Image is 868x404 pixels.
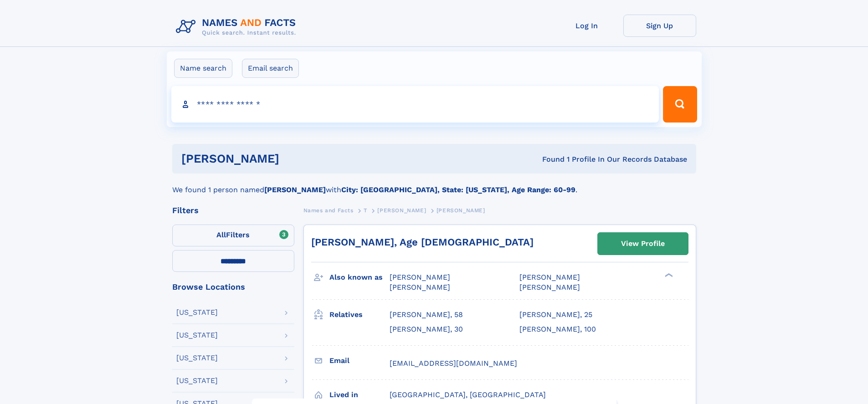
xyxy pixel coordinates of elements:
[329,353,390,368] h3: Email
[390,390,546,399] span: [GEOGRAPHIC_DATA], [GEOGRAPHIC_DATA]
[329,387,390,403] h3: Lived in
[174,59,232,78] label: Name search
[550,15,623,37] a: Log In
[390,324,463,334] a: [PERSON_NAME], 30
[390,273,450,281] span: [PERSON_NAME]
[390,310,463,320] a: [PERSON_NAME], 58
[176,377,218,384] div: [US_STATE]
[329,270,390,285] h3: Also known as
[181,153,411,164] h1: [PERSON_NAME]
[172,206,294,215] div: Filters
[242,59,299,78] label: Email search
[519,273,580,281] span: [PERSON_NAME]
[437,207,485,214] span: [PERSON_NAME]
[176,354,218,362] div: [US_STATE]
[598,233,688,255] a: View Profile
[411,154,687,164] div: Found 1 Profile In Our Records Database
[176,332,218,339] div: [US_STATE]
[216,230,226,239] span: All
[519,310,592,320] a: [PERSON_NAME], 25
[621,233,665,254] div: View Profile
[171,86,659,123] input: search input
[172,174,696,195] div: We found 1 person named with .
[341,185,575,194] b: City: [GEOGRAPHIC_DATA], State: [US_STATE], Age Range: 60-99
[519,283,580,291] span: [PERSON_NAME]
[377,207,426,214] span: [PERSON_NAME]
[623,15,696,37] a: Sign Up
[303,205,354,216] a: Names and Facts
[663,86,697,123] button: Search Button
[172,225,294,246] label: Filters
[390,359,517,368] span: [EMAIL_ADDRESS][DOMAIN_NAME]
[519,324,596,334] a: [PERSON_NAME], 100
[390,283,450,291] span: [PERSON_NAME]
[172,15,303,39] img: Logo Names and Facts
[172,283,294,291] div: Browse Locations
[364,207,367,214] span: T
[663,272,673,278] div: ❯
[377,205,426,216] a: [PERSON_NAME]
[311,236,534,248] a: [PERSON_NAME], Age [DEMOGRAPHIC_DATA]
[176,309,218,316] div: [US_STATE]
[364,205,367,216] a: T
[264,185,326,194] b: [PERSON_NAME]
[329,307,390,322] h3: Relatives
